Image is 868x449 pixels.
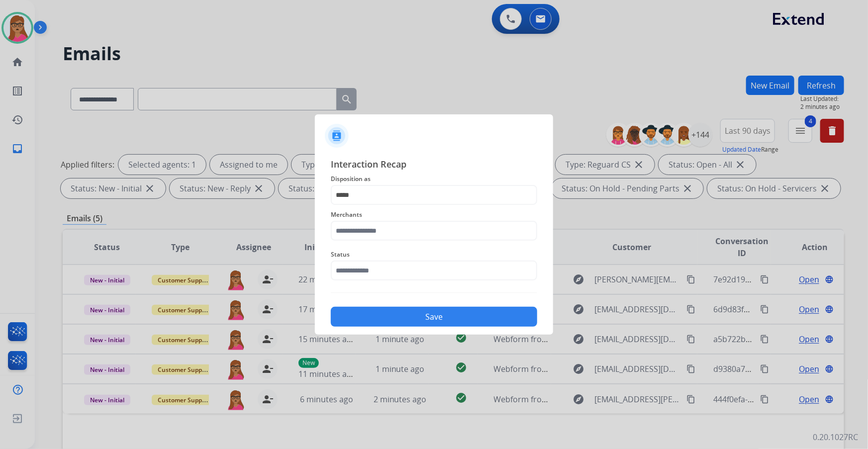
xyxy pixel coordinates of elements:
img: contact-recap-line.svg [331,292,537,293]
p: 0.20.1027RC [813,431,858,443]
span: Interaction Recap [331,157,537,173]
span: Status [331,249,537,261]
button: Save [331,307,537,327]
span: Disposition as [331,173,537,185]
img: contactIcon [325,124,349,148]
span: Merchants [331,209,537,221]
